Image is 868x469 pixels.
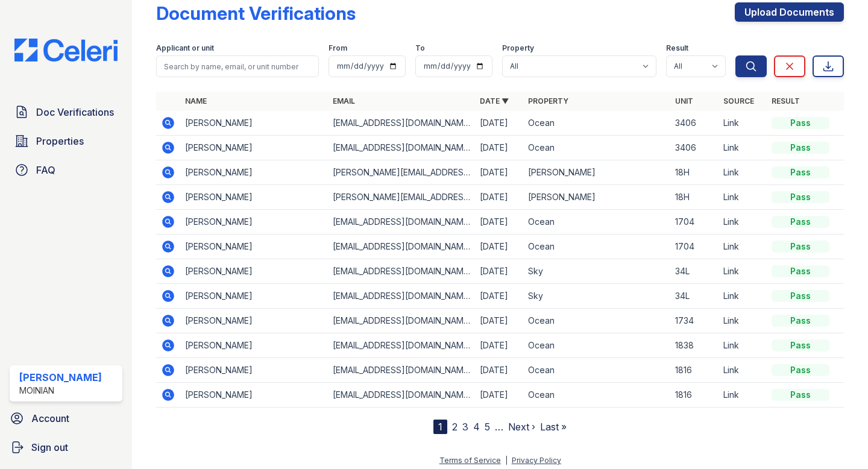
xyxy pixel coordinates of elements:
[666,43,688,53] label: Result
[475,136,523,160] td: [DATE]
[719,111,767,136] td: Link
[10,129,122,153] a: Properties
[10,158,122,182] a: FAQ
[772,96,800,105] a: Result
[772,364,829,376] div: Pass
[452,421,458,433] a: 2
[719,284,767,309] td: Link
[540,421,567,433] a: Last »
[180,358,327,383] td: [PERSON_NAME]
[328,309,475,333] td: [EMAIL_ADDRESS][DOMAIN_NAME]
[475,333,523,358] td: [DATE]
[180,234,327,259] td: [PERSON_NAME]
[185,96,207,105] a: Name
[523,358,670,383] td: Ocean
[156,55,319,77] input: Search by name, email, or unit number
[180,383,327,408] td: [PERSON_NAME]
[328,284,475,309] td: [EMAIL_ADDRESS][DOMAIN_NAME]
[475,160,523,185] td: [DATE]
[495,420,503,434] span: …
[475,259,523,284] td: [DATE]
[5,435,127,459] a: Sign out
[480,96,509,105] a: Date ▼
[772,142,829,154] div: Pass
[523,259,670,284] td: Sky
[772,315,829,327] div: Pass
[19,385,102,397] div: Moinian
[670,185,719,210] td: 18H
[328,259,475,284] td: [EMAIL_ADDRESS][DOMAIN_NAME]
[475,309,523,333] td: [DATE]
[31,411,69,426] span: Account
[462,421,468,433] a: 3
[10,100,122,124] a: Doc Verifications
[180,111,327,136] td: [PERSON_NAME]
[473,421,480,433] a: 4
[180,284,327,309] td: [PERSON_NAME]
[180,309,327,333] td: [PERSON_NAME]
[670,160,719,185] td: 18H
[180,210,327,234] td: [PERSON_NAME]
[719,333,767,358] td: Link
[670,111,719,136] td: 3406
[523,309,670,333] td: Ocean
[328,136,475,160] td: [EMAIL_ADDRESS][DOMAIN_NAME]
[719,383,767,408] td: Link
[772,117,829,129] div: Pass
[523,284,670,309] td: Sky
[36,105,114,119] span: Doc Verifications
[719,358,767,383] td: Link
[772,166,829,178] div: Pass
[670,284,719,309] td: 34L
[415,43,425,53] label: To
[719,210,767,234] td: Link
[670,234,719,259] td: 1704
[523,333,670,358] td: Ocean
[180,259,327,284] td: [PERSON_NAME]
[523,234,670,259] td: Ocean
[523,210,670,234] td: Ocean
[670,259,719,284] td: 34L
[439,456,501,465] a: Terms of Service
[719,234,767,259] td: Link
[772,389,829,401] div: Pass
[328,185,475,210] td: [PERSON_NAME][EMAIL_ADDRESS][PERSON_NAME][DOMAIN_NAME]
[5,39,127,61] img: CE_Logo_Blue-a8612792a0a2168367f1c8372b55b34899dd931a85d93a1a3d3e32e68fde9ad4.png
[719,160,767,185] td: Link
[772,191,829,203] div: Pass
[433,420,447,434] div: 1
[719,309,767,333] td: Link
[328,234,475,259] td: [EMAIL_ADDRESS][DOMAIN_NAME]
[180,185,327,210] td: [PERSON_NAME]
[772,216,829,228] div: Pass
[523,185,670,210] td: [PERSON_NAME]
[523,160,670,185] td: [PERSON_NAME]
[502,43,534,53] label: Property
[328,358,475,383] td: [EMAIL_ADDRESS][DOMAIN_NAME]
[523,111,670,136] td: Ocean
[156,43,214,53] label: Applicant or unit
[475,358,523,383] td: [DATE]
[5,406,127,430] a: Account
[475,111,523,136] td: [DATE]
[328,333,475,358] td: [EMAIL_ADDRESS][DOMAIN_NAME]
[523,383,670,408] td: Ocean
[670,210,719,234] td: 1704
[675,96,693,105] a: Unit
[719,185,767,210] td: Link
[735,2,844,22] a: Upload Documents
[772,290,829,302] div: Pass
[670,136,719,160] td: 3406
[528,96,568,105] a: Property
[180,160,327,185] td: [PERSON_NAME]
[328,210,475,234] td: [EMAIL_ADDRESS][DOMAIN_NAME]
[475,185,523,210] td: [DATE]
[505,456,508,465] div: |
[328,160,475,185] td: [PERSON_NAME][EMAIL_ADDRESS][PERSON_NAME][DOMAIN_NAME]
[485,421,490,433] a: 5
[180,136,327,160] td: [PERSON_NAME]
[156,2,356,24] div: Document Verifications
[719,259,767,284] td: Link
[719,136,767,160] td: Link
